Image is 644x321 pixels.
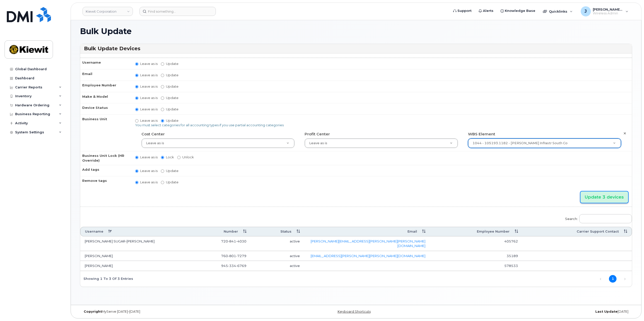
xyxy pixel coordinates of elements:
td: [PERSON_NAME] SUGAR-[PERSON_NAME] [80,236,185,251]
label: Leave as is [135,95,158,100]
span: 945 [221,264,246,268]
label: Lock [161,155,174,160]
h4: Cost Center [141,132,295,136]
label: Leave as is [135,107,158,112]
th: Email: activate to sort column ascending [304,227,430,236]
label: Update [161,118,179,123]
input: Update [161,74,164,77]
td: 405762 [430,236,523,251]
span: 6769 [236,264,246,268]
div: MyServe [DATE]–[DATE] [80,310,264,314]
th: Email [80,69,131,81]
input: Update [161,108,164,111]
a: Previous [597,275,604,283]
input: Leave as is [135,62,138,66]
label: Leave as is [135,155,158,160]
a: Next [621,275,629,283]
input: Leave as is [135,119,138,122]
input: Update 3 devices [580,191,628,203]
label: Update [161,180,179,185]
td: [PERSON_NAME] [80,251,185,261]
label: Leave as is [135,118,158,123]
label: Leave as is [135,180,158,185]
td: 578533 [430,261,523,271]
label: Update [161,168,179,173]
input: Update [161,169,164,173]
th: Username [80,58,131,69]
input: Update [161,96,164,100]
label: Update [161,95,179,100]
td: 35189 [430,251,523,261]
input: Leave as is [135,96,138,100]
th: Business Unit Lock (HR Override) [80,151,131,165]
th: Make & Model [80,92,131,103]
label: Update [161,61,179,66]
span: 4030 [236,239,246,243]
a: [PERSON_NAME][EMAIL_ADDRESS][PERSON_NAME][PERSON_NAME][DOMAIN_NAME] [311,239,425,248]
th: Business Unit [80,114,131,151]
span: 7279 [236,254,246,258]
input: Update [161,119,164,122]
div: Showing 1 to 3 of 3 entries [80,274,133,283]
input: Search: [579,214,632,223]
h1: Bulk Update [80,27,632,36]
strong: Last Update [595,310,618,313]
label: Update [161,73,179,78]
label: Update [161,107,179,112]
a: Leave as is [305,139,457,148]
input: Unlock [177,156,181,159]
th: Number: activate to sort column ascending [185,227,251,236]
td: active [251,236,304,251]
label: Unlock [177,155,194,160]
a: 1 [609,275,617,283]
label: Leave as is [135,61,158,66]
input: Update [161,85,164,88]
th: Remove tags [80,176,131,187]
span: 1044 - 105193.1182 - Kiewit Infrastr South Co [473,141,568,145]
label: Leave as is [135,84,158,89]
th: Employee Number: activate to sort column ascending [430,227,523,236]
label: Leave as is [135,73,158,78]
a: Leave as is [142,139,294,148]
span: Leave as is [309,141,327,145]
input: Lock [161,156,164,159]
a: Keyboard Shortcuts [338,310,371,313]
input: Update [161,62,164,66]
a: 1044 - 105193.1182 - [PERSON_NAME] Infrastr South Co [468,139,621,148]
input: Leave as is [135,85,138,88]
input: Leave as is [135,169,138,173]
iframe: Messenger Launcher [622,299,640,317]
input: Update [161,181,164,184]
h3: Bulk Update Devices [84,45,628,52]
h4: Profit Center [305,132,458,136]
th: Device Status [80,103,131,114]
label: Update [161,84,179,89]
th: Status: activate to sort column ascending [251,227,304,236]
th: Employee Number [80,81,131,92]
td: active [251,261,304,271]
strong: Copyright [84,310,102,313]
span: 801 [228,254,236,258]
div: [DATE] [448,310,632,314]
label: Search: [562,211,632,225]
span: 841 [228,239,236,243]
input: Leave as is [135,108,138,111]
input: Leave as is [135,181,138,184]
label: Leave as is [135,168,158,173]
h4: WBS Element [468,132,621,136]
span: Leave as is [146,141,164,145]
span: 760 [221,254,246,258]
a: [EMAIL_ADDRESS][PERSON_NAME][PERSON_NAME][DOMAIN_NAME] [311,254,425,258]
th: Username: activate to sort column descending [80,227,185,236]
td: [PERSON_NAME] [80,261,185,271]
input: Leave as is [135,156,138,159]
input: Leave as is [135,74,138,77]
span: 720 [221,239,246,243]
p: You must select categories for all accounting types if you use partial accounting categories [135,123,627,128]
th: Carrier Support Contact: activate to sort column ascending [522,227,632,236]
span: 334 [228,264,236,268]
th: Add tags [80,165,131,176]
td: active [251,251,304,261]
